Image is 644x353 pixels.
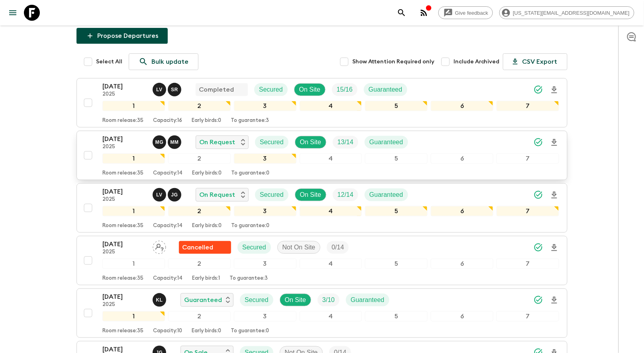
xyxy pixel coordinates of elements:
[77,78,567,127] button: [DATE]2025Lucas Valentim, Sol RodriguezCompletedSecuredOn SiteTrip FillGuaranteed1234567Room rele...
[242,243,266,252] p: Secured
[365,259,428,269] div: 5
[153,188,183,202] button: LVJG
[431,259,493,269] div: 6
[254,83,288,96] div: Secured
[231,223,269,229] p: To guarantee: 0
[322,295,335,305] p: 3 / 10
[102,259,165,269] div: 1
[102,101,165,111] div: 1
[231,328,269,334] p: To guarantee: 0
[295,188,326,201] div: On Site
[431,153,493,164] div: 6
[102,153,165,164] div: 1
[300,190,321,200] p: On Site
[365,153,428,164] div: 5
[231,118,269,124] p: To guarantee: 3
[102,91,146,98] p: 2025
[192,118,221,124] p: Early birds: 0
[255,188,289,201] div: Secured
[102,118,143,124] p: Room release: 35
[300,153,362,164] div: 4
[259,85,283,94] p: Secured
[451,10,493,16] span: Give feedback
[192,170,222,176] p: Early birds: 0
[102,206,165,216] div: 1
[151,57,188,67] p: Bulk update
[365,101,428,111] div: 5
[255,136,289,149] div: Secured
[318,294,340,306] div: Trip Fill
[168,311,231,322] div: 2
[300,101,362,111] div: 4
[153,243,166,249] span: Assign pack leader
[365,311,428,322] div: 5
[168,153,231,164] div: 2
[102,170,143,176] p: Room release: 35
[295,136,326,149] div: On Site
[102,144,146,150] p: 2025
[280,294,311,306] div: On Site
[102,275,143,282] p: Room release: 35
[299,85,320,94] p: On Site
[156,192,163,198] p: L V
[199,137,235,147] p: On Request
[102,187,146,196] p: [DATE]
[300,137,321,147] p: On Site
[497,206,559,216] div: 7
[534,137,543,147] svg: Synced Successfully
[153,118,182,124] p: Capacity: 16
[245,295,269,305] p: Secured
[77,236,567,285] button: [DATE]2025Assign pack leaderFlash Pack cancellationSecuredNot On SiteTrip Fill1234567Room release...
[182,243,213,252] p: Cancelled
[550,296,559,305] svg: Download Onboarding
[438,6,493,19] a: Give feedback
[155,139,164,145] p: M G
[129,53,198,70] a: Bulk update
[5,5,21,21] button: menu
[153,275,183,282] p: Capacity: 14
[192,328,221,334] p: Early birds: 0
[550,138,559,147] svg: Download Onboarding
[102,223,143,229] p: Room release: 35
[153,135,183,149] button: MGMM
[497,101,559,111] div: 7
[234,153,296,164] div: 3
[102,249,146,255] p: 2025
[168,206,231,216] div: 2
[338,190,353,200] p: 12 / 14
[338,137,353,147] p: 13 / 14
[503,53,567,70] button: CSV Export
[352,58,434,66] span: Show Attention Required only
[431,311,493,322] div: 6
[332,243,344,252] p: 0 / 14
[234,206,296,216] div: 3
[550,243,559,253] svg: Download Onboarding
[231,170,269,176] p: To guarantee: 0
[365,206,428,216] div: 5
[192,275,220,282] p: Early birds: 1
[277,241,321,254] div: Not On Site
[77,183,567,233] button: [DATE]2025Lucas Valentim, Jessica GiachelloOn RequestSecuredOn SiteTrip FillGuaranteed1234567Room...
[168,259,231,269] div: 2
[102,134,146,144] p: [DATE]
[333,188,358,201] div: Trip Fill
[534,243,543,252] svg: Synced Successfully
[333,136,358,149] div: Trip Fill
[300,259,362,269] div: 4
[369,190,403,200] p: Guaranteed
[77,28,168,44] button: Propose Departures
[394,5,410,21] button: search adventures
[431,206,493,216] div: 6
[332,83,357,96] div: Trip Fill
[431,101,493,111] div: 6
[497,153,559,164] div: 7
[260,137,284,147] p: Secured
[369,85,402,94] p: Guaranteed
[337,85,353,94] p: 15 / 16
[102,302,146,308] p: 2025
[153,296,168,302] span: Karen Leiva
[534,190,543,200] svg: Synced Successfully
[369,137,403,147] p: Guaranteed
[102,239,146,249] p: [DATE]
[199,85,234,94] p: Completed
